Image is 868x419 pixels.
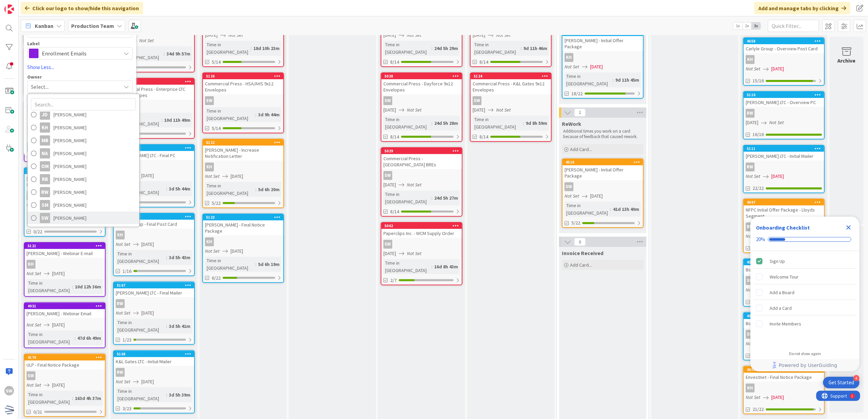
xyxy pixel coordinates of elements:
[381,223,462,238] div: 5062Paperclips Inc. - WCM Supply Order
[744,199,824,220] div: 4697NFPC Initial Offer Package - Lloyds Segment
[770,273,799,281] div: Welcome Tour
[753,77,764,84] span: 15/16
[25,249,105,258] div: [PERSON_NAME] - Webinar E-mail
[25,303,105,318] div: 4931[PERSON_NAME] - Webinar Email
[746,119,758,126] span: [DATE]
[113,282,195,345] a: 5167[PERSON_NAME] LTC - Final MailerRWNot Set[DATE]Time in [GEOGRAPHIC_DATA]:3d 5h 41m1/23
[471,96,551,105] div: SW
[383,190,431,205] div: Time in [GEOGRAPHIC_DATA]
[203,214,283,220] div: 5123
[25,243,105,249] div: 5121
[114,231,194,239] div: KH
[473,106,485,114] span: [DATE]
[383,116,431,131] div: Time in [GEOGRAPHIC_DATA]
[202,214,284,283] a: 5123[PERSON_NAME] - Final Notice PackageKHNot Set[DATE]Time in [GEOGRAPHIC_DATA]:5d 6h 19m6/22
[212,274,221,282] span: 6/22
[381,148,462,169] div: 5029Commercial Press - [GEOGRAPHIC_DATA] BREs
[756,236,765,242] div: 20%
[524,119,549,127] div: 9d 8h 59m
[27,191,35,200] div: KH
[747,200,824,205] div: 4697
[383,96,392,105] div: SW
[256,186,281,193] div: 5d 6h 20m
[40,161,50,171] div: OM
[28,212,139,224] a: SW[PERSON_NAME]
[753,185,764,192] span: 22/22
[743,91,825,139] a: 5110[PERSON_NAME] LTC - Overview PCRW[DATE]Not Set16/16
[114,162,194,171] div: RW
[205,96,214,105] div: SW
[563,53,643,62] div: KH
[744,222,824,231] div: RW
[27,202,41,208] i: Not Set
[746,66,760,72] i: Not Set
[24,242,106,297] a: 5121[PERSON_NAME] - Webinar E-mailKHNot Set[DATE]Time in [GEOGRAPHIC_DATA]:10d 12h 36m
[769,119,784,125] i: Not Set
[203,163,283,171] div: KH
[770,257,785,265] div: Sign Up
[53,148,86,158] span: [PERSON_NAME]
[381,154,462,169] div: Commercial Press - [GEOGRAPHIC_DATA] BREs
[744,163,824,171] div: RW
[744,55,824,64] div: KH
[117,79,194,84] div: 5125
[470,72,552,142] a: 5124Commercial Press - K&L Gates 9x12 EnvelopesSW[DATE]Not SetTime in [GEOGRAPHIC_DATA]:9d 8h 59m...
[383,181,396,188] span: [DATE]
[746,55,755,64] div: KH
[565,202,610,217] div: Time in [GEOGRAPHIC_DATA]
[206,215,283,220] div: 5123
[522,45,549,52] div: 9d 11h 46m
[746,163,755,171] div: RW
[565,53,573,62] div: KH
[114,151,194,160] div: [PERSON_NAME] LTC - Final PC
[613,76,614,84] span: :
[40,174,50,184] div: RB
[381,96,462,105] div: SW
[113,78,195,139] a: 5125Commercial Press - Enterprise LTC 9x12 EnvelopesSWTime in [GEOGRAPHIC_DATA]:10d 11h 49m0/14
[25,174,105,189] div: [PERSON_NAME] - Initial Offer Package
[228,32,243,38] i: Not Set
[27,211,75,225] div: Time in [GEOGRAPHIC_DATA]
[27,74,42,79] span: Owner
[565,182,573,191] div: SW
[383,259,431,274] div: Time in [GEOGRAPHIC_DATA]
[203,214,283,235] div: 5123[PERSON_NAME] - Final Notice Package
[203,139,283,161] div: 5122[PERSON_NAME] - Increase Notification Letter
[563,165,643,180] div: [PERSON_NAME] - Initial Offer Package
[432,119,460,127] div: 24d 5h 28m
[590,192,603,200] span: [DATE]
[744,152,824,161] div: [PERSON_NAME] LTC - Initial Mailer
[114,145,194,151] div: 5113
[206,140,283,145] div: 5122
[53,187,86,197] span: [PERSON_NAME]
[27,279,72,294] div: Time in [GEOGRAPHIC_DATA]
[570,262,592,268] span: Add Card...
[756,223,810,232] div: Onboarding Checklist
[747,39,824,44] div: 4658
[381,229,462,238] div: Paperclips Inc. - WCM Supply Order
[141,172,154,179] span: [DATE]
[205,173,220,179] i: Not Set
[117,214,194,219] div: 4659
[255,186,256,193] span: :
[381,223,462,229] div: 5062
[35,3,37,8] div: 2
[407,107,422,113] i: Not Set
[743,145,825,193] a: 5111[PERSON_NAME] LTC - Initial MailerRWNot Set[DATE]22/22
[746,233,760,239] i: Not Set
[205,257,255,272] div: Time in [GEOGRAPHIC_DATA]
[744,146,824,161] div: 5111[PERSON_NAME] LTC - Initial Mailer
[252,45,281,52] div: 18d 10h 23m
[381,240,462,249] div: SW
[390,133,399,140] span: 8/14
[384,223,462,228] div: 5062
[255,111,256,118] span: :
[73,283,103,290] div: 10d 12h 36m
[114,299,194,308] div: RW
[384,149,462,153] div: 5029
[431,119,432,127] span: :
[479,58,488,66] span: 8/14
[744,44,824,53] div: Carlyle Group - Overview Post Card
[744,259,824,274] div: 4534Boston University LTC - Final PC
[205,237,214,246] div: KH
